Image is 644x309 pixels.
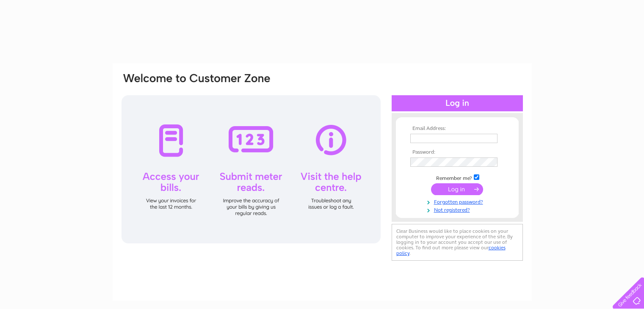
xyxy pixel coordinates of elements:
td: Remember me? [408,173,506,182]
a: Not registered? [410,205,506,213]
th: Password: [408,149,506,155]
a: Forgotten password? [410,197,506,205]
th: Email Address: [408,126,506,132]
input: Submit [431,183,483,195]
a: cookies policy [396,245,506,256]
div: Clear Business would like to place cookies on your computer to improve your experience of the sit... [392,224,523,261]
